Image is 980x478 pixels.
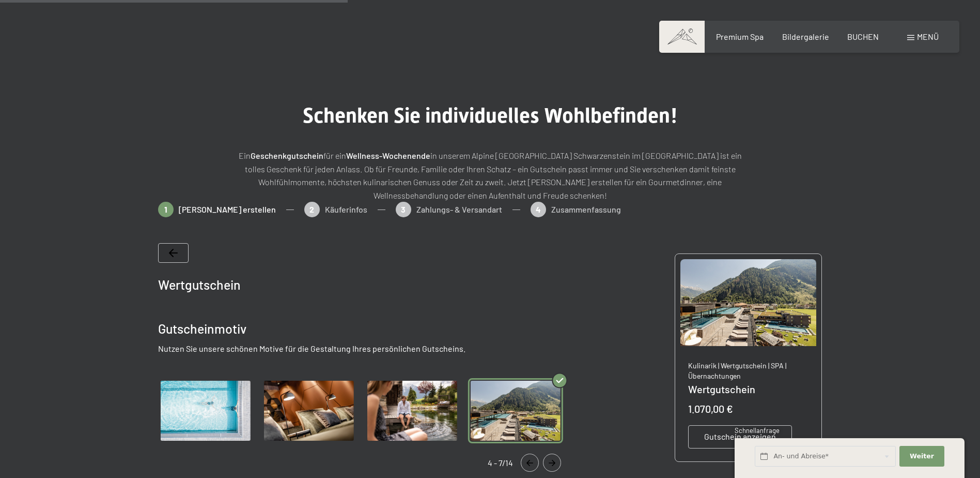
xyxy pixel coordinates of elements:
[910,452,934,461] span: Weiter
[251,151,323,160] strong: Geschenkgutschein
[782,32,829,41] a: Bildergalerie
[847,32,879,41] a: BUCHEN
[346,151,430,160] strong: Wellness-Wochenende
[232,149,749,202] p: Ein für ein in unserem Alpine [GEOGRAPHIC_DATA] Schwarzenstein im [GEOGRAPHIC_DATA] ist ein tolle...
[735,426,780,435] span: Schnellanfrage
[917,32,939,41] span: Menü
[899,446,944,467] button: Weiter
[303,103,678,128] span: Schenken Sie individuelles Wohlbefinden!
[716,32,764,41] a: Premium Spa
